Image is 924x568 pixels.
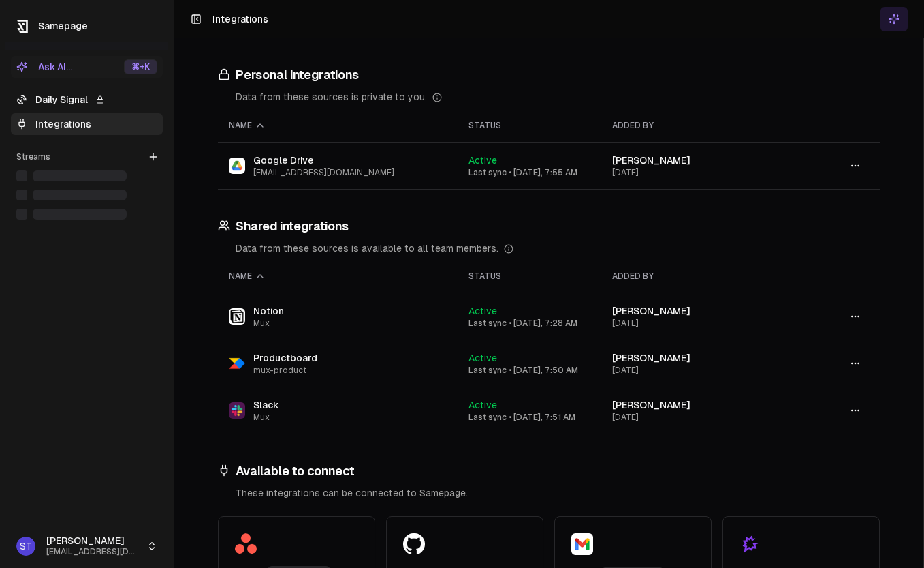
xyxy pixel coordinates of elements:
[403,533,425,554] img: GitHub
[229,271,447,282] div: Name
[11,56,163,78] button: Ask AI...⌘+K
[212,12,268,26] h1: Integrations
[218,65,880,85] h3: Personal integrations
[229,120,447,131] div: Name
[468,305,497,316] span: Active
[739,533,761,555] img: Gong
[253,365,317,376] span: mux-product
[229,308,245,325] img: Notion
[218,462,880,481] h3: Available to connect
[253,153,394,167] span: Google Drive
[612,353,690,363] span: [PERSON_NAME]
[218,217,880,236] h3: Shared integrations
[612,400,690,410] span: [PERSON_NAME]
[612,120,782,131] div: Added by
[11,146,163,168] div: Streams
[253,167,394,178] span: [EMAIL_ADDRESS][DOMAIN_NAME]
[16,60,72,74] div: Ask AI...
[236,241,880,255] div: Data from these sources is available to all team members.
[612,305,690,316] span: [PERSON_NAME]
[235,533,257,554] img: Asana
[612,167,782,178] div: [DATE]
[236,486,880,500] div: These integrations can be connected to Samepage.
[612,412,782,423] div: [DATE]
[46,547,141,557] span: [EMAIL_ADDRESS][DOMAIN_NAME]
[468,155,497,166] span: Active
[468,318,590,329] div: Last sync • [DATE], 7:28 AM
[468,271,590,282] div: Status
[468,412,590,423] div: Last sync • [DATE], 7:51 AM
[468,353,497,363] span: Active
[468,365,590,376] div: Last sync • [DATE], 7:50 AM
[612,271,782,282] div: Added by
[124,59,157,74] div: ⌘ +K
[11,89,163,110] a: Daily Signal
[46,535,141,548] span: [PERSON_NAME]
[229,402,245,419] img: Slack
[236,90,880,104] div: Data from these sources is private to you.
[229,355,245,372] img: Productboard
[253,351,317,365] span: Productboard
[468,120,590,131] div: Status
[468,400,497,410] span: Active
[253,318,284,329] span: Mux
[612,155,690,166] span: [PERSON_NAME]
[11,113,163,135] a: Integrations
[11,530,163,563] button: ST[PERSON_NAME][EMAIL_ADDRESS][DOMAIN_NAME]
[468,167,590,178] div: Last sync • [DATE], 7:55 AM
[38,20,88,31] span: Samepage
[612,365,782,376] div: [DATE]
[612,318,782,329] div: [DATE]
[253,398,278,412] span: Slack
[571,533,593,555] img: Gmail
[229,158,245,174] img: Google Drive
[16,537,35,556] span: ST
[253,304,284,318] span: Notion
[253,412,278,423] span: Mux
